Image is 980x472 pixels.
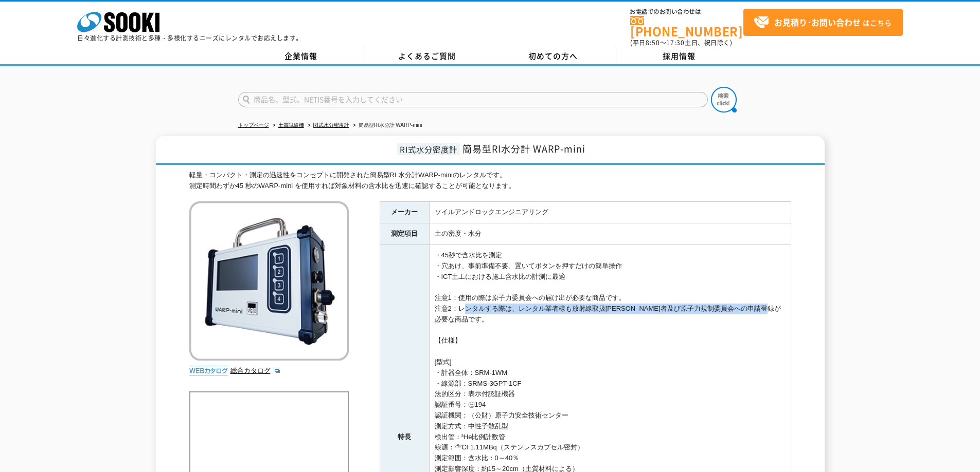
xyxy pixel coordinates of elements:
strong: お見積り･お問い合わせ [774,16,861,28]
th: メーカー [380,202,429,223]
input: 商品名、型式、NETIS番号を入力してください [238,92,708,107]
a: [PHONE_NUMBER] [630,16,743,37]
span: 8:50 [646,38,660,47]
span: 17:30 [666,38,685,47]
a: 初めての方へ [490,49,616,64]
td: 土の密度・水分 [429,223,791,245]
span: はこちら [754,15,892,30]
li: 簡易型RI水分計 WARP-mini [351,120,422,131]
a: 採用情報 [616,49,742,64]
img: webカタログ [189,366,228,376]
a: 企業情報 [238,49,364,64]
td: ソイルアンドロックエンジニアリング [429,202,791,223]
th: 測定項目 [380,223,429,245]
span: RI式水分密度計 [397,143,460,155]
img: btn_search.png [711,87,737,112]
a: 土質試験機 [278,122,304,128]
span: (平日 ～ 土日、祝日除く) [630,38,732,47]
a: トップページ [238,122,269,128]
span: 簡易型RI水分計 WARP-mini [462,142,585,156]
a: 総合カタログ [230,367,281,374]
a: お見積り･お問い合わせはこちら [743,9,903,36]
p: 日々進化する計測技術と多種・多様化するニーズにレンタルでお応えします。 [77,35,302,41]
span: お電話でのお問い合わせは [630,9,743,15]
span: 初めての方へ [528,50,578,62]
a: よくあるご質問 [364,49,490,64]
div: 軽量・コンパクト・測定の迅速性をコンセプトに開発された簡易型RI 水分計WARP-miniのレンタルです。 測定時間わずか45 秒のWARP-mini を使用すれば対象材料の含水比を迅速に確認す... [189,170,791,192]
img: 簡易型RI水分計 WARP-mini [189,201,349,361]
a: RI式水分密度計 [313,122,349,128]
